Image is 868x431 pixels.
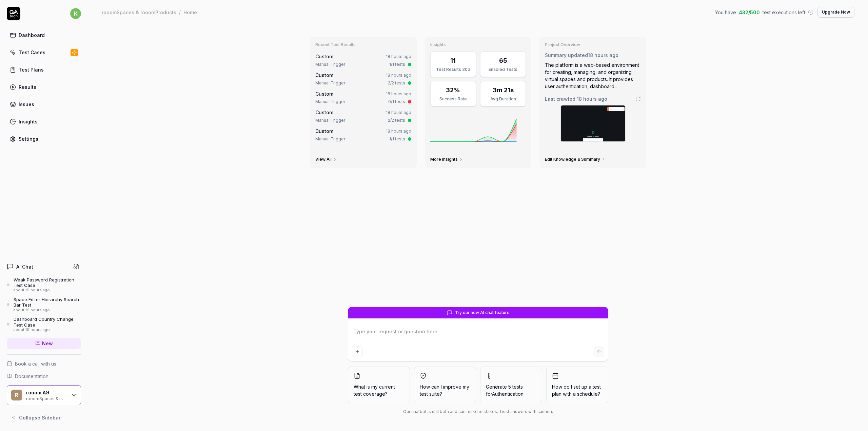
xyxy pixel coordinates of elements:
[7,80,81,94] a: Results
[446,85,460,95] div: 32%
[14,288,81,293] div: about 19 hours ago
[19,118,38,125] div: Insights
[545,157,606,162] a: Edit Knowledge & Summary
[19,49,45,56] div: Test Cases
[11,390,22,400] span: r
[7,411,81,424] button: Collapse Sidebar
[480,367,542,403] button: Generate 5 tests forAuthentication
[499,56,507,65] div: 65
[314,126,413,143] a: Custom18 hours agoManual Trigger1/1 tests
[348,409,608,415] div: Our chatbot is still beta and can make mistakes. Trust answers with caution.
[545,61,641,90] div: The platform is a web-based environment for creating, managing, and organizing virtual spaces and...
[635,96,641,102] a: Go to crawling settings
[7,297,81,312] a: Space Editor Hierarchy Search Bar Testabout 19 hours ago
[14,277,81,288] div: Weak Password Registration Test Case
[386,91,411,96] time: 18 hours ago
[7,277,81,293] a: Weak Password Registration Test Caseabout 19 hours ago
[19,414,61,421] span: Collapse Sidebar
[314,107,413,125] a: Custom18 hours agoManual Trigger2/2 tests
[7,373,81,380] a: Documentation
[14,316,81,328] div: Dashboard Country Change Test Case
[42,340,53,347] span: New
[315,99,345,105] div: Manual Trigger
[15,373,48,380] span: Documentation
[19,101,34,108] div: Issues
[430,42,526,47] h3: Insights
[102,9,176,16] div: rooomSpaces & rooomProducts
[493,85,514,95] div: 3m 21s
[414,367,476,403] button: How can I improve my test suite?
[7,385,81,406] button: rrooom AGrooomSpaces & rooomProducts
[763,9,805,16] span: test executions left
[70,8,81,19] span: k
[315,61,345,67] div: Manual Trigger
[7,132,81,145] a: Settings
[485,66,521,73] div: Enabled Tests
[420,383,470,397] span: How can I improve my test suite?
[386,129,411,134] time: 18 hours ago
[16,263,33,270] h4: AI Chat
[354,383,404,397] span: What is my current test coverage?
[388,99,405,105] div: 0/1 tests
[388,80,405,86] div: 2/2 tests
[314,70,413,87] a: Custom18 hours agoManual Trigger2/2 tests
[314,52,413,69] a: Custom18 hours agoManual Trigger1/1 tests
[15,360,56,367] span: Book a call with us
[7,115,81,128] a: Insights
[14,328,81,332] div: about 19 hours ago
[26,395,67,401] div: rooomSpaces & rooomProducts
[7,360,81,367] a: Book a call with us
[315,54,333,59] span: Custom
[19,66,44,73] div: Test Plans
[486,384,524,397] span: Generate 5 tests for Authentication
[315,80,345,86] div: Manual Trigger
[545,95,607,102] span: Last crawled
[315,110,333,115] span: Custom
[183,9,197,16] div: Home
[552,383,603,397] span: How do I set up a test plan with a schedule?
[435,96,472,102] div: Success Rate
[7,63,81,76] a: Test Plans
[315,128,333,134] span: Custom
[388,117,405,123] div: 2/2 tests
[715,9,736,16] span: You have
[14,297,81,308] div: Space Editor Hierarchy Search Bar Test
[386,110,411,115] time: 18 hours ago
[7,316,81,332] a: Dashboard Country Change Test Caseabout 19 hours ago
[14,308,81,313] div: about 19 hours ago
[485,96,521,102] div: Avg Duration
[70,7,81,20] button: k
[386,73,411,78] time: 18 hours ago
[315,157,337,162] a: View All
[179,9,181,16] div: /
[352,346,363,357] button: Add attachment
[450,56,456,65] div: 11
[7,28,81,42] a: Dashboard
[386,54,411,59] time: 18 hours ago
[545,42,641,47] h3: Project Overview
[348,367,410,403] button: What is my current test coverage?
[577,96,607,102] time: 18 hours ago
[546,367,608,403] button: How do I set up a test plan with a schedule?
[389,61,405,67] div: 1/1 tests
[315,117,345,123] div: Manual Trigger
[19,32,45,39] div: Dashboard
[739,9,760,16] span: 432 / 500
[389,136,405,142] div: 1/1 tests
[315,42,411,47] h3: Recent Test Results
[26,390,67,396] div: rooom AG
[19,135,38,142] div: Settings
[435,66,472,73] div: Test Results 30d
[7,46,81,59] a: Test Cases
[315,136,345,142] div: Manual Trigger
[314,89,413,106] a: Custom18 hours agoManual Trigger0/1 tests
[430,157,463,162] a: More Insights
[7,338,81,349] a: New
[545,52,588,58] span: Summary updated
[315,91,333,97] span: Custom
[561,105,625,141] img: Screenshot
[315,72,333,78] span: Custom
[455,310,510,316] span: Try our new AI chat feature
[817,7,854,18] button: Upgrade Now
[588,52,618,58] time: 18 hours ago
